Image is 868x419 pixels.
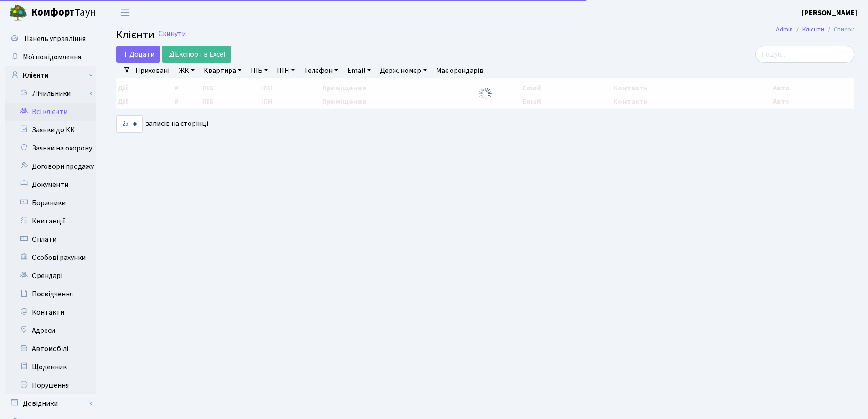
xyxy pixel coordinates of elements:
span: Клієнти [116,27,154,43]
a: Заявки до КК [5,121,96,139]
b: Комфорт [31,5,75,20]
a: Адреси [5,321,96,340]
nav: breadcrumb [762,20,868,39]
a: Держ. номер [376,63,430,78]
button: Переключити навігацію [114,5,137,20]
span: Таун [31,5,96,21]
a: ПІБ [247,63,272,78]
a: Додати [116,46,160,63]
img: logo.png [9,4,27,22]
a: Скинути [159,30,186,38]
select: записів на сторінці [116,115,143,133]
a: Щоденник [5,358,96,376]
a: Панель управління [5,30,96,48]
a: Приховані [132,63,173,78]
a: Документи [5,176,96,194]
a: Договори продажу [5,157,96,176]
a: Особові рахунки [5,248,96,267]
a: Лічильники [10,84,96,103]
span: Панель управління [24,34,86,44]
a: Порушення [5,376,96,394]
a: Admin [776,25,793,34]
a: Заявки на охорону [5,139,96,157]
label: записів на сторінці [116,115,208,133]
a: Мої повідомлення [5,48,96,66]
a: [PERSON_NAME] [802,7,857,18]
a: Експорт в Excel [162,46,231,63]
span: Додати [122,49,154,59]
a: Оплати [5,230,96,248]
a: Квартира [200,63,245,78]
li: Список [824,25,854,35]
a: Email [344,63,375,78]
a: Боржники [5,194,96,212]
b: [PERSON_NAME] [802,8,857,18]
a: ІПН [273,63,298,78]
a: Довідники [5,394,96,413]
a: Квитанції [5,212,96,230]
a: Автомобілі [5,340,96,358]
a: Клієнти [802,25,824,34]
img: Обробка... [478,87,493,101]
a: Орендарі [5,267,96,285]
a: Клієнти [5,66,96,84]
span: Мої повідомлення [23,52,81,62]
a: Телефон [300,63,342,78]
a: Контакти [5,303,96,321]
a: Має орендарів [432,63,487,78]
a: Всі клієнти [5,103,96,121]
a: ЖК [175,63,198,78]
a: Посвідчення [5,285,96,303]
input: Пошук... [755,46,854,63]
